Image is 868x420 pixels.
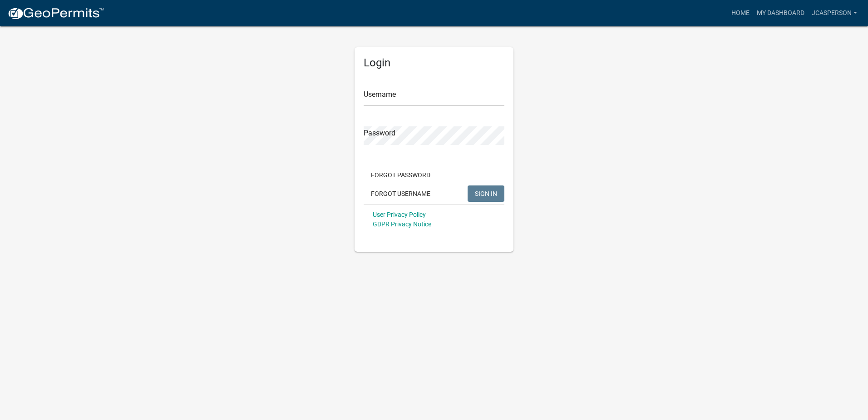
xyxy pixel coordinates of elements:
[808,5,861,22] a: Jcasperson
[364,56,504,70] h5: Login
[373,211,426,218] a: User Privacy Policy
[468,185,504,202] button: SIGN IN
[373,220,431,228] a: GDPR Privacy Notice
[728,5,753,22] a: Home
[364,185,438,202] button: Forgot Username
[753,5,808,22] a: My Dashboard
[364,167,438,183] button: Forgot Password
[475,190,497,197] span: SIGN IN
